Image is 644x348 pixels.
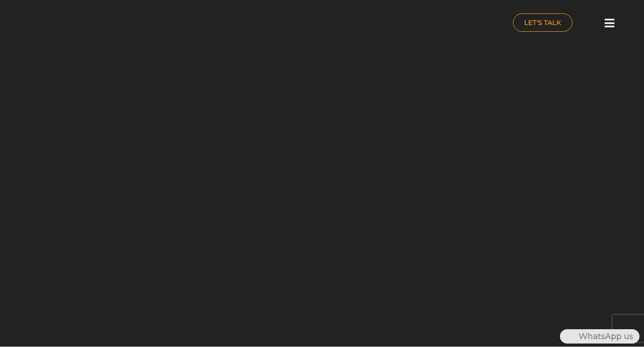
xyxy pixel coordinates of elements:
[560,331,640,341] a: WhatsAppWhatsApp us
[561,329,575,344] img: WhatsApp
[560,329,640,344] div: WhatsApp us
[4,4,80,43] img: nuance-qatar_logo
[524,19,561,26] span: LET'S TALK
[4,4,318,43] a: nuance-qatar_logo
[513,13,572,32] a: LET'S TALK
